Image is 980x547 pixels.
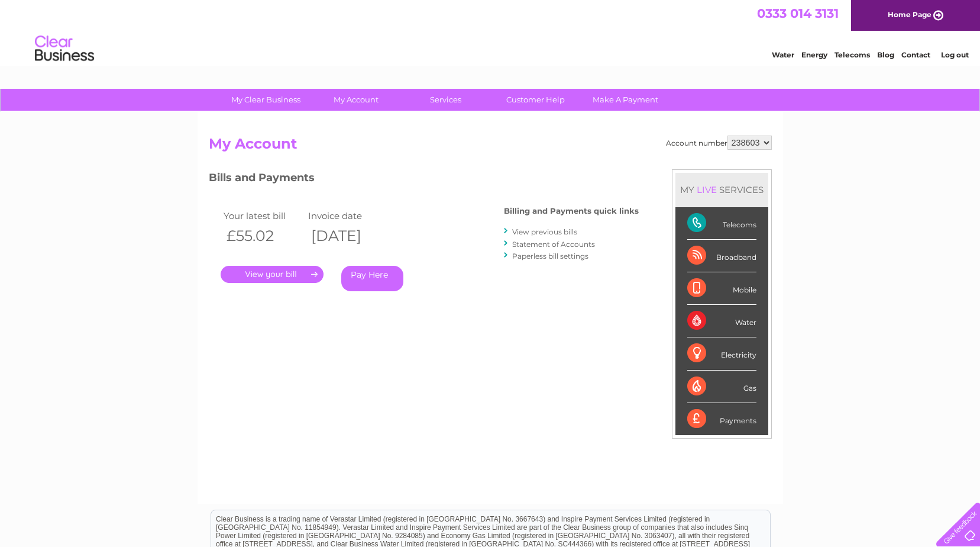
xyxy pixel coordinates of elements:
img: logo.png [34,31,95,67]
div: Gas [687,371,756,403]
a: Energy [801,50,827,59]
div: Mobile [687,272,756,305]
div: Telecoms [687,207,756,240]
a: Water [772,50,794,59]
div: Water [687,305,756,337]
h4: Billing and Payments quick links [504,207,639,215]
div: Account number [666,136,772,150]
a: Services [397,89,494,111]
a: Telecoms [835,50,870,59]
a: . [221,266,324,283]
a: View previous bills [512,227,577,236]
div: MY SERVICES [675,173,768,207]
h2: My Account [209,136,772,158]
div: Clear Business is a trading name of Verastar Limited (registered in [GEOGRAPHIC_DATA] No. 3667643... [211,7,770,57]
a: Make A Payment [577,89,674,111]
a: Blog [877,50,894,59]
div: Broadband [687,240,756,272]
div: Payments [687,403,756,435]
a: My Account [307,89,405,111]
th: [DATE] [305,224,390,248]
a: Customer Help [487,89,584,111]
a: Log out [941,50,969,59]
td: Invoice date [305,208,390,224]
a: Contact [901,50,930,59]
h3: Bills and Payments [209,169,639,190]
a: My Clear Business [217,89,315,111]
a: 0333 014 3131 [757,6,839,21]
a: Statement of Accounts [512,240,595,249]
th: £55.02 [221,224,306,248]
div: LIVE [694,184,719,195]
td: Your latest bill [221,208,306,224]
div: Electricity [687,337,756,370]
a: Pay Here [341,266,403,291]
a: Paperless bill settings [512,252,588,260]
